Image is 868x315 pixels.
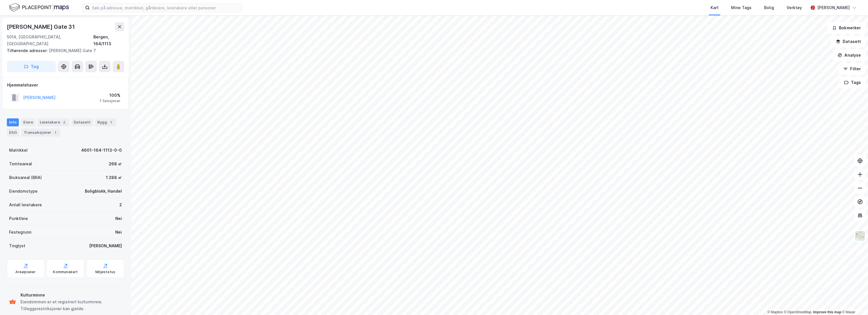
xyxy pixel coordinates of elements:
[99,92,120,99] div: 100%
[7,47,120,54] div: [PERSON_NAME] Gate 7
[831,36,866,47] button: Datasett
[7,34,93,47] div: 5014, [GEOGRAPHIC_DATA], [GEOGRAPHIC_DATA]
[9,147,28,154] div: Matrikkel
[89,242,122,249] div: [PERSON_NAME]
[108,120,114,125] div: 1
[53,270,78,274] div: Kommunekart
[840,288,868,315] iframe: Chat Widget
[95,118,116,126] div: Bygg
[119,201,122,208] div: 2
[813,310,841,314] a: Improve this map
[838,63,866,75] button: Filter
[81,147,122,154] div: 4601-164-1113-0-0
[7,118,19,126] div: Info
[115,215,122,222] div: Nei
[93,34,124,47] div: Bergen, 164/1113
[9,174,42,181] div: Bruksareal (BRA)
[15,270,36,274] div: Arealplaner
[61,120,67,125] div: 2
[21,118,35,126] div: Eiere
[833,50,866,61] button: Analyse
[9,3,69,13] img: logo.f888ab2527a4732fd821a326f86c7f29.svg
[839,77,866,88] button: Tags
[764,4,774,11] div: Bolig
[7,61,56,72] button: Tag
[9,242,25,249] div: Tinglyst
[711,4,719,11] div: Kart
[855,230,865,241] img: Z
[9,215,28,222] div: Punktleie
[20,298,122,312] div: Eiendommen er et registrert kulturminne. Tilleggsrestriksjoner kan gjelde.
[115,229,122,236] div: Nei
[9,229,31,236] div: Festegrunn
[9,160,32,167] div: Tomteareal
[767,310,783,314] a: Mapbox
[7,48,49,53] span: Tilhørende adresser:
[7,22,76,31] div: [PERSON_NAME] Gate 31
[38,118,69,126] div: Leietakere
[20,292,122,298] div: Kulturminne
[95,270,115,274] div: Miljøstatus
[817,4,850,11] div: [PERSON_NAME]
[52,130,58,135] div: 1
[731,4,752,11] div: Mine Tags
[90,3,242,12] input: Søk på adresse, matrikkel, gårdeiere, leietakere eller personer
[9,188,38,195] div: Eiendomstype
[840,288,868,315] div: Kontrollprogram for chat
[7,82,124,88] div: Hjemmelshaver
[106,174,122,181] div: 1 288 ㎡
[85,188,122,195] div: Boligblokk, Handel
[784,310,812,314] a: OpenStreetMap
[109,160,122,167] div: 268 ㎡
[99,99,120,103] div: 7 Seksjoner
[7,129,19,137] div: ESG
[787,4,802,11] div: Verktøy
[827,22,866,34] button: Bokmerker
[21,129,60,137] div: Transaksjoner
[71,118,93,126] div: Datasett
[9,201,42,208] div: Antall leietakere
